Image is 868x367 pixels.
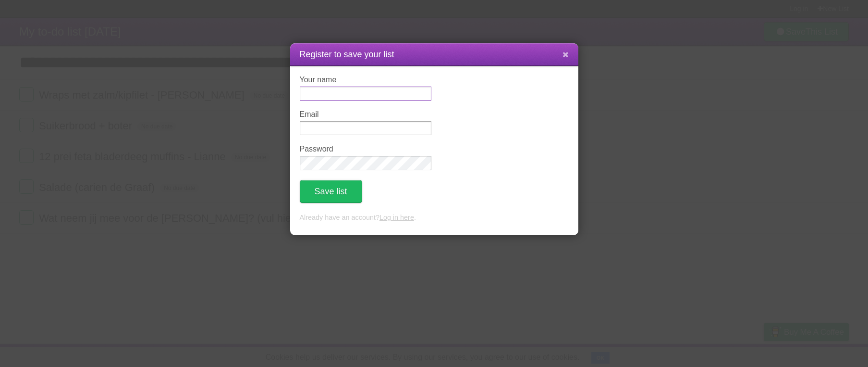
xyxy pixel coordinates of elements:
label: Email [300,110,431,119]
a: Log in here [379,214,414,221]
label: Password [300,145,431,153]
p: Already have an account? . [300,213,569,223]
h1: Register to save your list [300,48,569,61]
button: Save list [300,180,362,203]
label: Your name [300,76,431,84]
